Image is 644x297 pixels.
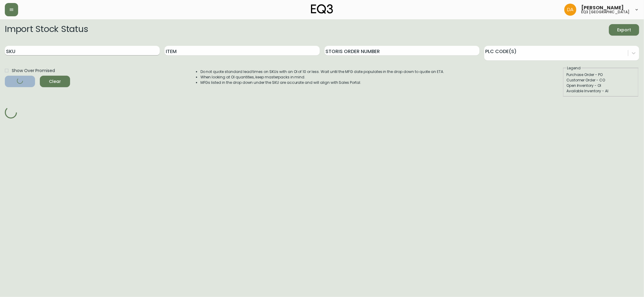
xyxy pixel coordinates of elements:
span: Export [614,26,634,34]
li: MFGs listed in the drop down under the SKU are accurate and will align with Sales Portal. [200,80,444,85]
span: Show Over Promised [12,68,55,74]
h5: eq3 [GEOGRAPHIC_DATA] [581,10,630,14]
h2: Import Stock Status [5,24,88,36]
div: Available Inventory - AI [566,88,635,94]
div: Customer Order - CO [566,77,635,83]
legend: Legend [566,65,581,71]
button: Clear [40,76,70,87]
li: Do not quote standard lead times on SKUs with an OI of 10 or less. Wait until the MFG date popula... [200,69,444,74]
button: Export [609,24,639,36]
span: Clear [45,78,65,85]
div: Purchase Order - PO [566,72,635,77]
div: Open Inventory - OI [566,83,635,88]
span: [PERSON_NAME] [581,5,624,10]
img: logo [311,4,333,14]
li: When looking at OI quantities, keep masterpacks in mind. [200,74,444,80]
img: dd1a7e8db21a0ac8adbf82b84ca05374 [564,4,576,16]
